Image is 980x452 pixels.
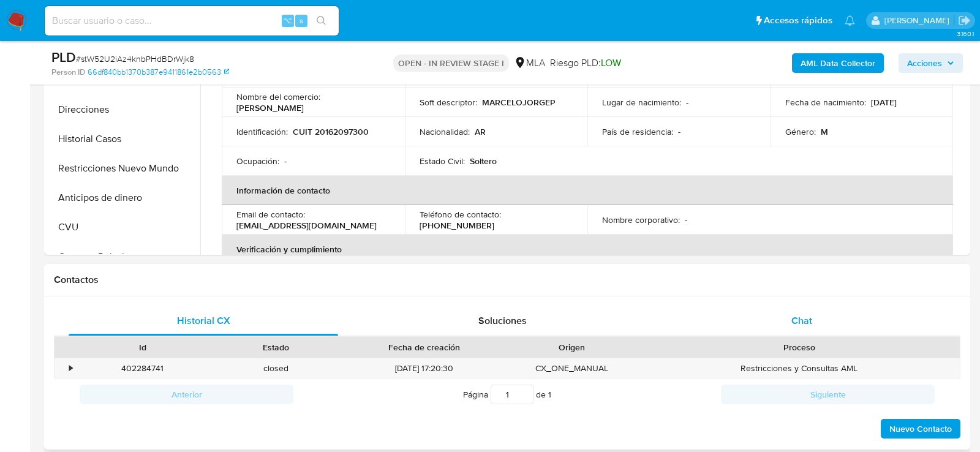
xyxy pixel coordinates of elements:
[478,314,527,328] span: Soluciones
[236,102,304,113] p: [PERSON_NAME]
[76,53,194,65] span: # stW52U2iAz4knbPHdBDrWjk8
[889,420,952,437] span: Nuevo Contacto
[236,91,320,102] p: Nombre del comercio :
[293,126,369,137] p: CUIT 20162097300
[420,97,477,108] p: Soft descriptor :
[47,183,200,213] button: Anticipos de dinero
[792,53,884,73] button: AML Data Collector
[420,209,501,220] p: Teléfono de contacto :
[785,97,866,108] p: Fecha de nacimiento :
[47,124,200,154] button: Historial Casos
[639,358,960,379] div: Restricciones y Consultas AML
[602,97,681,108] p: Lugar de nacimiento :
[791,314,812,328] span: Chat
[482,97,556,108] p: MARCELOJORGEP
[871,97,897,108] p: [DATE]
[678,126,680,137] p: -
[602,126,673,137] p: País de residencia :
[54,274,960,286] h1: Contactos
[602,214,680,225] p: Nombre corporativo :
[601,56,621,70] span: LOW
[420,126,470,137] p: Nacionalidad :
[685,214,687,225] p: -
[85,341,201,353] div: Id
[821,126,828,137] p: M
[47,242,200,271] button: Cruces y Relaciones
[475,126,486,137] p: AR
[177,314,230,328] span: Historial CX
[45,13,339,29] input: Buscar usuario o caso...
[550,56,621,70] span: Riesgo PLD:
[80,385,293,404] button: Anterior
[958,14,971,27] a: Salir
[236,209,305,220] p: Email de contacto :
[300,15,303,26] span: s
[647,341,951,353] div: Proceso
[899,53,963,73] button: Acciones
[88,67,229,78] a: 66df840bb1370b387e9411861e2b0563
[686,97,688,108] p: -
[284,156,287,167] p: -
[420,156,465,167] p: Estado Civil :
[51,47,76,67] b: PLD
[764,14,832,27] span: Accesos rápidos
[236,220,377,231] p: [EMAIL_ADDRESS][DOMAIN_NAME]
[343,358,505,379] div: [DATE] 17:20:30
[218,341,334,353] div: Estado
[51,67,85,78] b: Person ID
[222,235,953,264] th: Verificación y cumplimiento
[514,341,630,353] div: Origen
[47,213,200,242] button: CVU
[548,388,551,401] span: 1
[69,363,72,374] div: •
[470,156,497,167] p: Soltero
[881,419,960,439] button: Nuevo Contacto
[236,126,288,137] p: Identificación :
[801,53,875,73] b: AML Data Collector
[514,56,545,70] div: MLA
[352,341,497,353] div: Fecha de creación
[785,126,816,137] p: Género :
[393,55,509,72] p: OPEN - IN REVIEW STAGE I
[209,358,343,379] div: closed
[957,29,974,39] span: 3.160.1
[309,12,334,29] button: search-icon
[505,358,639,379] div: CX_ONE_MANUAL
[721,385,935,404] button: Siguiente
[47,154,200,183] button: Restricciones Nuevo Mundo
[845,15,855,26] a: Notificaciones
[222,176,953,205] th: Información de contacto
[884,15,954,26] p: lourdes.morinigo@mercadolibre.com
[47,95,200,124] button: Direcciones
[463,385,551,404] span: Página de
[236,156,279,167] p: Ocupación :
[420,220,494,231] p: [PHONE_NUMBER]
[907,53,942,73] span: Acciones
[76,358,209,379] div: 402284741
[283,15,292,26] span: ⌥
